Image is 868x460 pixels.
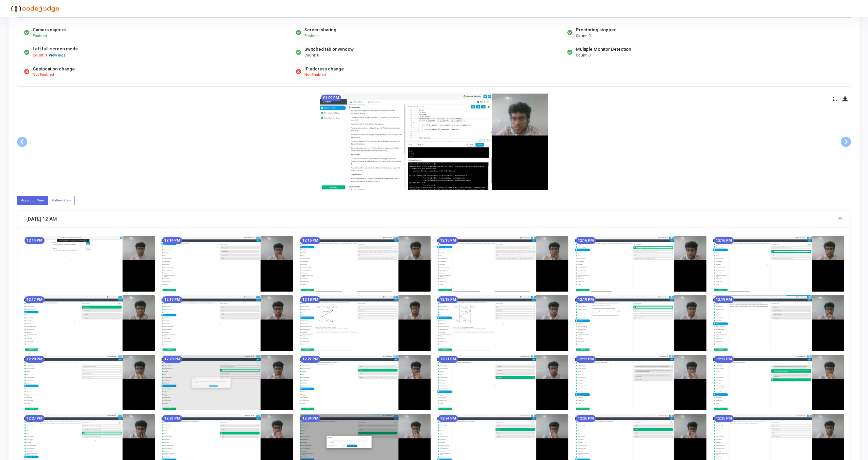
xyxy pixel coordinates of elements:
[713,295,844,351] img: screenshot-1758955797199.jpeg
[162,355,293,411] img: screenshot-1758955857138.jpeg
[713,236,844,292] img: screenshot-1758955617474.jpeg
[437,295,568,351] img: screenshot-1758955737298.jpeg
[437,355,568,411] img: screenshot-1758955917851.jpeg
[33,34,47,38] span: Enabled
[300,295,431,351] img: screenshot-1758955704620.jpeg
[714,415,734,422] mat-chip: 12:25 PM
[304,66,344,72] div: IP address change
[48,196,75,205] label: Gallery View
[575,295,706,351] img: screenshot-1758955767670.jpeg
[24,296,45,303] mat-chip: 12:17 PM
[24,295,155,351] img: screenshot-1758955647176.jpeg
[438,237,458,244] mat-chip: 12:15 PM
[321,95,341,101] mat-chip: 01:09 PM
[714,356,734,363] mat-chip: 12:22 PM
[162,415,182,422] mat-chip: 12:23 PM
[300,356,320,363] mat-chip: 12:21 PM
[162,237,182,244] mat-chip: 12:14 PM
[162,295,293,351] img: screenshot-1758955677096.jpeg
[304,27,336,33] div: Screen sharing
[300,296,320,303] mat-chip: 12:18 PM
[33,46,78,52] div: Left full-screen mode
[576,296,596,303] mat-chip: 12:19 PM
[24,356,45,363] mat-chip: 12:20 PM
[576,237,596,244] mat-chip: 12:16 PM
[304,46,354,53] div: Switched tab or window
[575,236,706,292] img: screenshot-1758955587322.jpeg
[438,296,458,303] mat-chip: 12:18 PM
[17,196,48,205] label: Accordion View
[9,2,60,15] img: logo
[576,415,596,422] mat-chip: 12:25 PM
[300,237,320,244] mat-chip: 12:15 PM
[33,53,47,59] span: Count: 1
[714,237,734,244] mat-chip: 12:16 PM
[48,52,66,59] button: View logs
[300,355,431,411] img: screenshot-1758955887088.jpeg
[304,53,319,59] span: Count: 0
[320,94,548,190] img: screenshot-1758958767335.jpeg
[714,296,734,303] mat-chip: 12:19 PM
[27,215,833,223] mat-panel-title: [DATE] 12 AM
[437,236,568,292] img: screenshot-1758955557465.jpeg
[33,72,54,78] span: Not Enabled
[162,356,182,363] mat-chip: 12:20 PM
[300,236,431,292] img: screenshot-1758955527355.jpeg
[576,33,590,39] span: Count: 0
[18,211,850,228] mat-expansion-panel-header: [DATE] 12 AM
[713,355,844,411] img: screenshot-1758955977722.jpeg
[576,356,596,363] mat-chip: 12:22 PM
[24,415,45,422] mat-chip: 12:23 PM
[162,296,182,303] mat-chip: 12:17 PM
[300,415,320,422] mat-chip: 12:24 PM
[24,237,45,244] mat-chip: 12:14 PM
[576,53,590,59] span: Count: 0
[304,72,326,78] span: Not Enabled
[438,356,458,363] mat-chip: 12:21 PM
[438,415,458,422] mat-chip: 12:24 PM
[33,66,75,72] div: Geolocation change
[576,46,631,53] div: Multiple Monitor Detection
[33,27,66,33] div: Camera capture
[24,355,155,411] img: screenshot-1758955827139.jpeg
[575,355,706,411] img: screenshot-1758955946393.jpeg
[162,236,293,292] img: screenshot-1758955497229.jpeg
[304,34,319,38] span: Enabled
[576,27,617,33] div: Proctoring stopped
[24,236,155,292] img: screenshot-1758955467140.jpeg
